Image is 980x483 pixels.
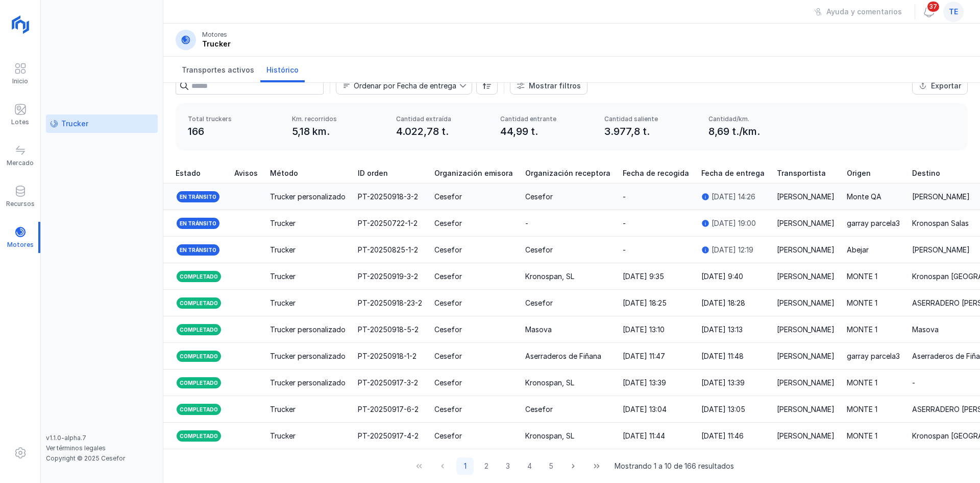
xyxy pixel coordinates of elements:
span: Transportista [777,168,826,178]
span: Mostrando 1 a 10 de 166 resultados [615,461,734,471]
div: Cantidad saliente [604,115,696,123]
div: Copyright © 2025 Cesefor [46,454,158,463]
span: Avisos [234,168,258,178]
div: garray parcela3 [847,218,900,228]
div: Cesefor [434,431,462,441]
div: Cesefor [434,378,462,388]
div: Trucker [270,298,296,308]
div: Completado [176,403,222,416]
div: 8,69 t./km. [708,124,800,139]
span: te [949,7,958,17]
div: - [525,218,528,228]
div: [DATE] 11:44 [623,431,665,441]
div: Cesefor [434,271,462,282]
div: Cesefor [434,404,462,415]
div: MONTE 1 [847,378,877,388]
div: [DATE] 9:40 [701,271,743,282]
div: Trucker personalizado [270,192,346,202]
div: Lotes [11,118,29,126]
div: [PERSON_NAME] [912,192,970,202]
span: Organización receptora [525,168,610,178]
div: [PERSON_NAME] [777,351,835,361]
div: Kronospan, SL [525,431,574,441]
div: Cantidad entrante [500,115,592,123]
span: Histórico [266,65,299,75]
div: En tránsito [176,243,220,257]
a: Ver términos legales [46,444,106,452]
div: [DATE] 11:46 [701,431,744,441]
div: PT-20250825-1-2 [358,245,418,255]
button: Page 2 [478,457,495,475]
div: Trucker personalizado [270,325,346,335]
button: Page 1 [456,457,474,475]
button: Mostrar filtros [510,77,587,95]
div: [PERSON_NAME] [912,245,970,255]
a: Histórico [260,57,305,82]
span: Transportes activos [182,65,254,75]
button: Page 4 [521,457,538,475]
div: Monte QA [847,192,881,202]
div: [DATE] 11:48 [701,351,744,361]
div: - [623,218,626,228]
img: logoRight.svg [8,12,33,37]
div: [PERSON_NAME] [777,325,835,335]
span: Destino [912,168,940,178]
div: PT-20250918-1-2 [358,351,416,361]
div: PT-20250722-1-2 [358,218,418,228]
div: Completado [176,429,222,443]
div: garray parcela3 [847,351,900,361]
div: Cantidad extraída [396,115,488,123]
div: Cesefor [525,404,553,415]
div: PT-20250918-23-2 [358,298,422,308]
div: Completado [176,323,222,336]
div: Cesefor [525,298,553,308]
div: [DATE] 18:28 [701,298,745,308]
button: Exportar [912,77,968,95]
div: Kronospan, SL [525,271,574,282]
div: [DATE] 13:39 [701,378,745,388]
div: [DATE] 13:05 [701,404,745,415]
div: [DATE] 14:26 [712,192,755,202]
span: Método [270,168,298,178]
div: [PERSON_NAME] [777,298,835,308]
button: Next Page [563,457,583,475]
span: Estado [176,168,201,178]
div: 4.022,78 t. [396,124,488,139]
div: Ordenar por Fecha de entrega [354,82,456,89]
div: MONTE 1 [847,404,877,415]
div: PT-20250917-3-2 [358,378,418,388]
div: MONTE 1 [847,431,877,441]
div: [PERSON_NAME] [777,271,835,282]
div: Aserraderos de Fiñana [525,351,601,361]
div: MONTE 1 [847,325,877,335]
a: Trucker [46,114,158,133]
span: Fecha de entrega [336,78,459,94]
div: v1.1.0-alpha.7 [46,434,158,442]
div: Km. recorridos [292,115,384,123]
div: Cesefor [434,325,462,335]
div: En tránsito [176,190,220,203]
div: MONTE 1 [847,271,877,282]
div: Trucker personalizado [270,351,346,361]
div: [DATE] 12:19 [712,245,753,255]
div: [PERSON_NAME] [777,404,835,415]
div: [DATE] 13:10 [623,325,665,335]
div: Cesefor [434,351,462,361]
div: 44,99 t. [500,124,592,139]
div: [DATE] 13:04 [623,404,667,415]
div: Trucker [270,271,296,282]
div: PT-20250917-6-2 [358,404,419,415]
span: Fecha de recogida [623,168,689,178]
div: MONTE 1 [847,298,877,308]
div: [PERSON_NAME] [777,378,835,388]
div: - [623,245,626,255]
span: Fecha de entrega [701,168,765,178]
span: ID orden [358,168,388,178]
div: Completado [176,296,222,310]
div: Motores [202,31,227,39]
div: [DATE] 13:13 [701,325,743,335]
div: En tránsito [176,217,220,230]
div: Total truckers [188,115,280,123]
div: [PERSON_NAME] [777,192,835,202]
div: Completado [176,270,222,283]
